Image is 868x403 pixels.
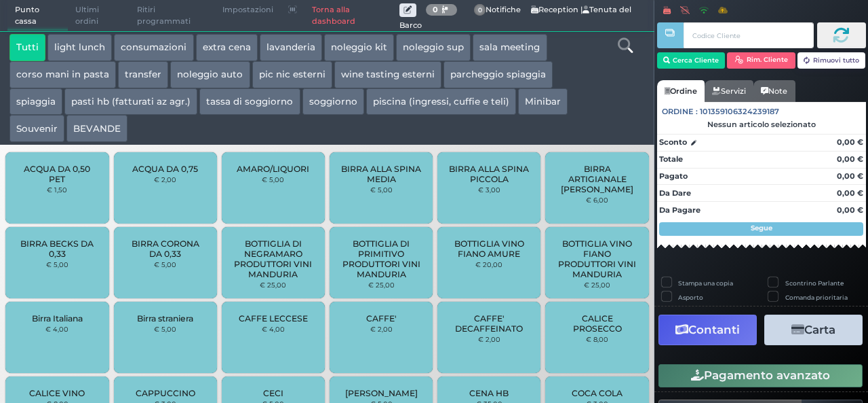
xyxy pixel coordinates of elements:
[659,137,687,148] strong: Sconto
[557,164,637,194] span: BIRRA ARTIGIANALE [PERSON_NAME]
[47,186,67,194] small: € 1,50
[341,164,422,184] span: BIRRA ALLA SPINA MEDIA
[586,335,608,343] small: € 8,00
[132,164,198,174] span: ACQUA DA 0,75
[474,4,486,16] span: 0
[66,115,127,142] button: BEVANDE
[449,164,530,184] span: BIRRA ALLA SPINA PICCOLA
[9,34,45,61] button: Tutti
[366,313,397,323] span: CAFFE'
[751,224,772,232] strong: Segue
[154,325,176,333] small: € 5,00
[753,80,795,102] a: Note
[678,279,733,287] label: Stampa una copia
[262,175,284,183] small: € 5,00
[518,88,568,116] button: Minibar
[475,260,502,268] small: € 20,00
[64,88,197,116] button: pasti hb (fatturati az agr.)
[837,205,863,215] strong: 0,00 €
[17,239,98,259] span: BIRRA BECKS DA 0,33
[114,34,193,61] button: consumazioni
[659,154,683,164] strong: Totale
[215,1,281,20] span: Impostazioni
[304,1,399,31] a: Torna alla dashboard
[557,313,637,334] span: CALICE PROSECCO
[478,335,500,343] small: € 2,00
[478,186,500,194] small: € 3,00
[324,34,394,61] button: noleggio kit
[557,239,637,279] span: BOTTIGLIA VINO FIANO PRODUTTORI VINI MANDURIA
[345,388,418,398] span: [PERSON_NAME]
[684,22,813,48] input: Codice Cliente
[586,196,608,204] small: € 6,00
[658,364,863,387] button: Pagamento avanzato
[837,137,863,147] strong: 0,00 €
[678,293,703,302] label: Asporto
[196,34,258,61] button: extra cena
[9,88,62,116] button: spiaggia
[137,313,193,323] span: Birra straniera
[260,281,286,289] small: € 25,00
[785,279,844,287] label: Scontrino Parlante
[443,61,553,88] button: parcheggio spiaggia
[7,1,68,31] span: Punto cassa
[396,34,471,61] button: noleggio sup
[302,88,364,116] button: soggiorno
[136,388,195,398] span: CAPPUCCINO
[370,325,393,333] small: € 2,00
[449,239,530,259] span: BOTTIGLIA VINO FIANO AMURE
[368,281,395,289] small: € 25,00
[9,115,64,142] button: Souvenir
[260,34,322,61] button: lavanderia
[662,106,698,118] span: Ordine :
[334,61,441,88] button: wine tasting esterni
[584,281,610,289] small: € 25,00
[46,260,68,268] small: € 5,00
[659,205,701,215] strong: Da Pagare
[837,171,863,181] strong: 0,00 €
[29,388,85,398] span: CALICE VINO
[341,239,422,279] span: BOTTIGLIA DI PRIMITIVO PRODUTTORI VINI MANDURIA
[263,388,283,398] span: CECI
[659,188,691,198] strong: Da Dare
[469,388,509,398] span: CENA HB
[199,88,300,116] button: tassa di soggiorno
[473,34,547,61] button: sala meeting
[239,313,308,323] span: CAFFE LECCESE
[449,313,530,334] span: CAFFE' DECAFFEINATO
[657,80,705,102] a: Ordine
[45,325,68,333] small: € 4,00
[262,325,285,333] small: € 4,00
[433,5,438,14] b: 0
[370,186,393,194] small: € 5,00
[727,52,795,69] button: Rim. Cliente
[797,52,866,69] button: Rimuovi tutto
[68,1,130,31] span: Ultimi ordini
[366,88,516,116] button: piscina (ingressi, cuffie e teli)
[764,315,863,345] button: Carta
[700,106,779,118] span: 101359106324239187
[705,80,753,102] a: Servizi
[9,61,116,88] button: corso mani in pasta
[32,313,83,323] span: Birra Italiana
[572,388,623,398] span: COCA COLA
[785,293,848,302] label: Comanda prioritaria
[118,61,168,88] button: transfer
[233,239,314,279] span: BOTTIGLIA DI NEGRAMARO PRODUTTORI VINI MANDURIA
[837,154,863,164] strong: 0,00 €
[17,164,98,184] span: ACQUA DA 0,50 PET
[154,260,176,268] small: € 5,00
[252,61,332,88] button: pic nic esterni
[657,52,726,69] button: Cerca Cliente
[659,171,688,181] strong: Pagato
[837,188,863,198] strong: 0,00 €
[125,239,205,259] span: BIRRA CORONA DA 0,33
[237,164,309,174] span: AMARO/LIQUORI
[130,1,215,31] span: Ritiri programmati
[47,34,112,61] button: light lunch
[658,315,757,345] button: Contanti
[170,61,250,88] button: noleggio auto
[154,175,176,183] small: € 2,00
[657,120,866,129] div: Nessun articolo selezionato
